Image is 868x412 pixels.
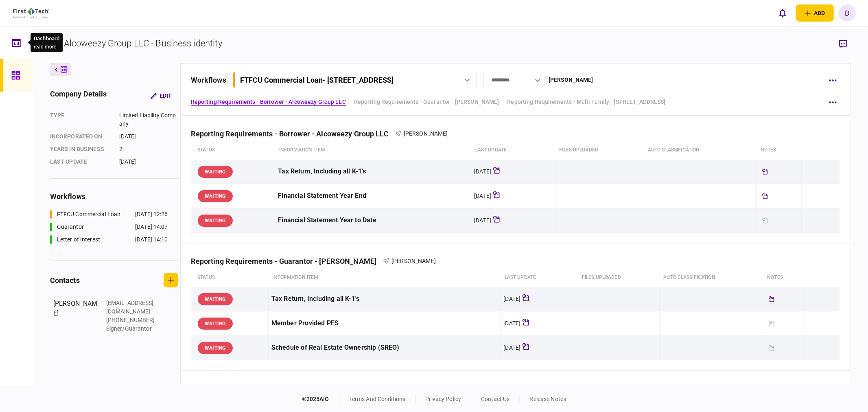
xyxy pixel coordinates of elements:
[839,4,856,22] button: D
[302,395,339,403] div: © 2025 AIO
[191,268,268,287] th: status
[774,4,791,22] button: open notifications list
[659,268,763,287] th: auto classification
[760,191,770,202] div: Tickler available
[391,258,436,264] span: [PERSON_NAME]
[119,145,178,153] div: 2
[50,88,107,103] div: company details
[119,111,178,128] div: Limited Liability Company
[50,210,168,219] a: FTFCU Commercial Loan[DATE] 12:26
[191,141,275,160] th: status
[198,318,233,330] div: WAITING
[474,192,491,200] div: [DATE]
[106,324,159,333] div: Signer/Guarantor
[404,130,448,137] span: [PERSON_NAME]
[278,211,468,230] div: Financial Statement Year to Date
[271,290,498,308] div: Tax Return, Including all K-1's
[191,98,346,106] a: Reporting Requirements - Borrower - Alcoweezy Group LLC
[135,223,168,231] div: [DATE] 14:07
[578,268,659,287] th: Files uploaded
[278,162,468,181] div: Tax Return, Including all K-1's
[50,191,178,202] div: workflows
[796,4,834,22] button: open adding identity options
[50,275,80,286] div: contacts
[555,141,644,160] th: Files uploaded
[760,215,770,226] div: Updated document requested
[503,295,520,303] div: [DATE]
[64,37,222,50] div: Alcoweezy Group LLC - Business identity
[34,35,59,43] div: Dashboard
[233,72,477,88] button: FTFCU Commercial Loan- [STREET_ADDRESS]
[198,215,233,227] div: WAITING
[530,396,566,402] a: release notes
[119,158,178,166] div: [DATE]
[191,257,383,265] div: Reporting Requirements - Guarantor - [PERSON_NAME]
[106,299,159,316] div: [EMAIL_ADDRESS][DOMAIN_NAME]
[268,268,501,287] th: Information item
[34,44,56,50] button: read more
[644,141,756,160] th: auto classification
[50,223,168,231] a: Guarantor[DATE] 14:07
[57,235,100,244] div: Letter of Interest
[57,210,121,219] div: FTFCU Commercial Loan
[135,210,168,219] div: [DATE] 12:26
[50,145,111,153] div: years in business
[50,158,111,166] div: last update
[275,141,471,160] th: Information item
[425,396,461,402] a: privacy policy
[198,342,233,354] div: WAITING
[50,111,111,128] div: Type
[198,190,233,202] div: WAITING
[119,132,178,141] div: [DATE]
[503,344,520,352] div: [DATE]
[549,76,593,84] div: [PERSON_NAME]
[766,294,777,305] div: Tickler available
[13,8,49,18] img: client company logo
[763,268,805,287] th: notes
[57,223,84,231] div: Guarantor
[760,167,770,177] div: Tickler available
[198,166,233,178] div: WAITING
[50,132,111,141] div: incorporated on
[766,318,777,329] div: Updated document requested
[501,268,578,287] th: last update
[53,299,98,333] div: [PERSON_NAME]
[278,187,468,205] div: Financial Statement Year End
[756,141,801,160] th: notes
[50,235,168,244] a: Letter of Interest[DATE] 14:10
[766,343,777,353] div: Updated document requested
[240,76,394,84] div: FTFCU Commercial Loan - [STREET_ADDRESS]
[135,235,168,244] div: [DATE] 14:10
[503,319,520,327] div: [DATE]
[481,396,509,402] a: contact us
[474,167,491,175] div: [DATE]
[474,216,491,224] div: [DATE]
[471,141,555,160] th: last update
[349,396,406,402] a: terms and conditions
[191,129,395,138] div: Reporting Requirements - Borrower - Alcoweezy Group LLC
[271,339,498,357] div: Schedule of Real Estate Ownership (SREO)
[144,88,178,103] button: Edit
[198,293,233,305] div: WAITING
[354,98,499,106] a: Reporting Requirements - Guarantor - [PERSON_NAME]
[106,316,159,324] div: [PHONE_NUMBER]
[507,98,665,106] a: Reporting Requirements - Multi Family - [STREET_ADDRESS]
[191,75,226,85] div: workflows
[271,314,498,333] div: Member Provided PFS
